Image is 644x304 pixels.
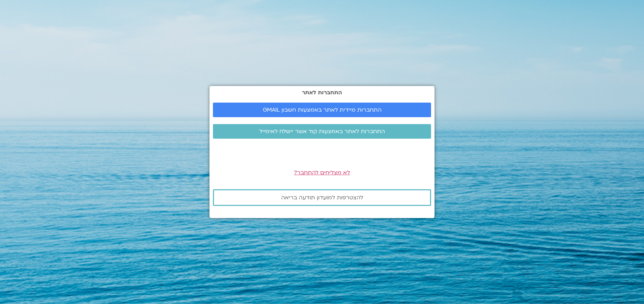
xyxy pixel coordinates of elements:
a: לא מצליחים להתחבר? [294,169,350,176]
span: להצטרפות למועדון תודעה בריאה [281,194,363,201]
span: התחברות לאתר באמצעות קוד אשר יישלח לאימייל [259,128,385,134]
span: התחברות מיידית לאתר באמצעות חשבון GMAIL [263,107,382,113]
a: להצטרפות למועדון תודעה בריאה [213,189,431,206]
a: התחברות מיידית לאתר באמצעות חשבון GMAIL [213,103,431,117]
h2: התחברות לאתר [213,89,431,96]
a: התחברות לאתר באמצעות קוד אשר יישלח לאימייל [213,124,431,139]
